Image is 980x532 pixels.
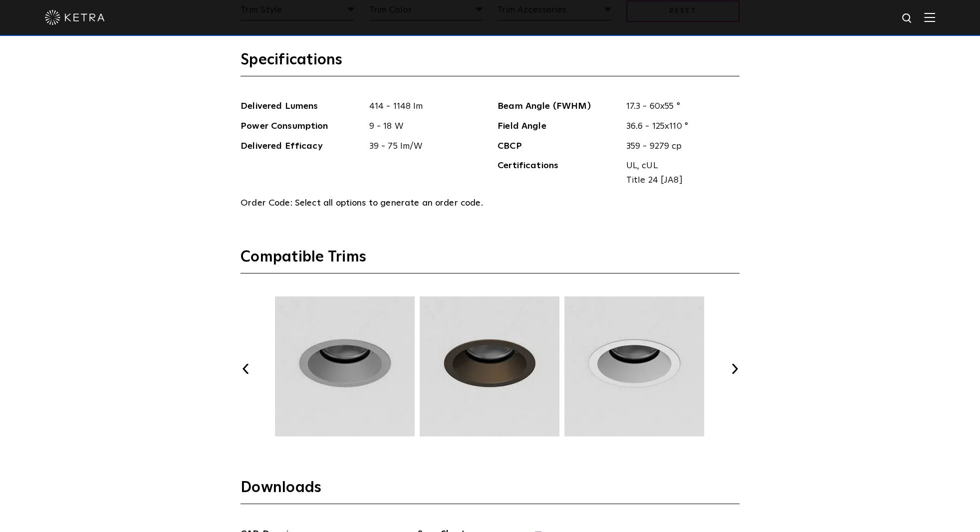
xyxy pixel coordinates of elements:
[45,10,105,25] img: ketra-logo-2019-white
[362,119,483,134] span: 9 - 18 W
[241,119,362,134] span: Power Consumption
[418,296,561,436] img: TRM004.webp
[626,159,733,173] span: UL, cUL
[497,119,619,134] span: Field Angle
[497,99,619,114] span: Beam Angle (FWHM)
[563,296,706,436] img: TRM005.webp
[626,173,733,188] span: Title 24 [JA8]
[241,139,362,154] span: Delivered Efficacy
[730,364,739,374] button: Next
[497,139,619,154] span: CBCP
[241,364,250,374] button: Previous
[619,119,740,134] span: 36.6 - 125x110 °
[241,248,739,273] h3: Compatible Trims
[241,50,739,76] h3: Specifications
[901,12,914,25] img: search icon
[497,159,619,188] span: Certifications
[619,99,740,114] span: 17.3 - 60x55 °
[273,296,416,436] img: TRM003.webp
[241,199,292,208] span: Order Code:
[241,478,739,504] h3: Downloads
[619,139,740,154] span: 359 - 9279 cp
[362,99,483,114] span: 414 - 1148 lm
[241,99,362,114] span: Delivered Lumens
[924,12,935,22] img: Hamburger%20Nav.svg
[362,139,483,154] span: 39 - 75 lm/W
[295,199,483,208] span: Select all options to generate an order code.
